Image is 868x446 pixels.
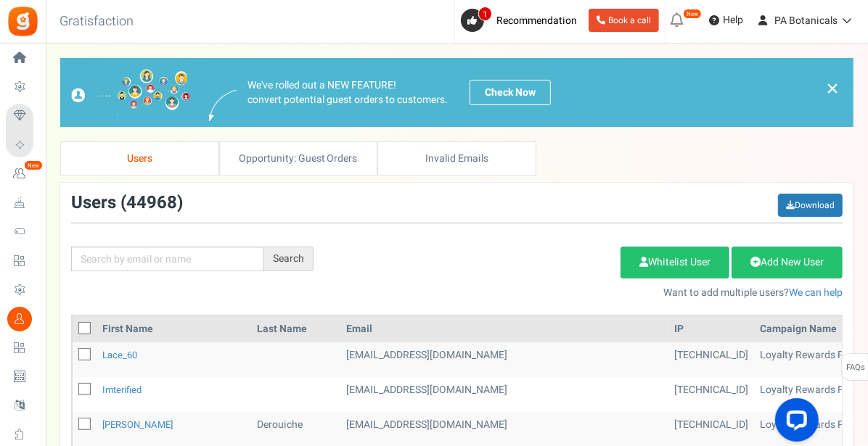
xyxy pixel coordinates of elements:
a: Help [703,9,749,32]
a: Book a call [589,9,659,32]
a: Users [60,141,219,175]
a: Check Now [470,80,551,105]
p: Want to add multiple users? [335,286,843,300]
span: 44968 [126,190,177,215]
a: Add New User [732,247,843,278]
td: [TECHNICAL_ID] [668,342,754,377]
span: FAQs [846,354,865,381]
td: [TECHNICAL_ID] [668,377,754,412]
a: imterified [102,383,142,397]
img: images [209,90,237,121]
span: PA Botanicals [774,13,838,28]
th: Last Name [251,316,340,342]
a: Download [778,194,843,217]
em: New [24,160,43,170]
a: × [826,80,839,97]
td: customer [340,342,668,377]
span: 1 [478,7,492,21]
a: Invalid Emails [377,141,536,175]
th: IP [668,316,754,342]
h3: Gratisfaction [44,7,150,36]
span: Recommendation [496,13,577,28]
p: We've rolled out a NEW FEATURE! convert potential guest orders to customers. [247,78,448,107]
a: We can help [789,285,843,300]
a: Whitelist User [621,247,729,278]
a: [PERSON_NAME] [102,418,173,431]
h3: Users ( ) [71,194,183,212]
th: First Name [97,316,251,342]
span: Help [719,13,743,28]
a: Opportunity: Guest Orders [219,141,378,175]
a: lace_60 [102,348,137,362]
a: New [6,162,39,186]
a: 1 Recommendation [461,9,583,32]
div: Search [264,247,314,271]
td: customer [340,377,668,412]
input: Search by email or name [71,247,264,271]
img: Gratisfaction [7,5,39,38]
img: images [71,69,191,116]
em: New [683,9,702,19]
th: Email [340,316,668,342]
